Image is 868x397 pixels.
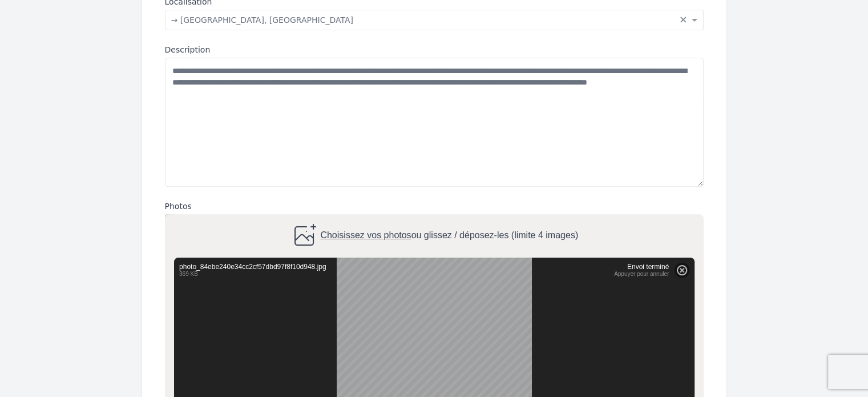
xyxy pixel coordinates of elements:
label: Photos [165,200,704,212]
label: Description [165,44,704,55]
span: Choisissez vos photos [320,231,411,240]
div: ou glissez / déposez-les (limite 4 images) [290,222,578,250]
span: Clear all [679,14,689,26]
